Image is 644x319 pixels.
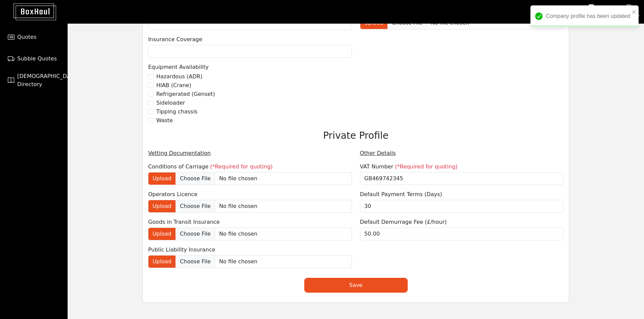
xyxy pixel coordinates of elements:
[360,190,442,198] label: Default Payment Terms (Days)
[148,172,176,185] label: Upload
[17,72,79,88] span: [DEMOGRAPHIC_DATA] Directory
[148,163,208,171] label: Conditions of Carriage
[156,73,202,81] label: Hazardous (ADR)
[156,99,185,107] label: Sideloader
[360,218,447,226] label: Default Demurrage Fee (£/hour)
[632,7,637,16] button: close
[148,255,176,268] label: Upload
[3,3,56,20] img: BoxHaul
[210,163,273,171] label: (*Required for quoting)
[360,228,564,240] input: 50.00
[148,218,220,226] label: Goods in Transit Insurance
[360,163,393,171] label: VAT Number
[395,163,457,171] label: (*Required for quoting)
[148,149,352,157] div: Vetting Documentation
[148,228,176,240] label: Upload
[148,200,176,213] label: Upload
[17,33,37,41] span: Quotes
[148,35,202,44] label: Insurance Coverage
[530,5,639,27] div: Company profile has been updated
[148,246,215,254] label: Public Liability Insurance
[156,116,173,125] label: Waste
[5,51,63,67] a: Subbie Quotes
[613,0,644,23] button: My User
[156,81,191,89] label: HIAB (Crane)
[360,172,564,185] input: GB469742345
[360,200,564,213] input: 30
[156,90,215,98] label: Refrigerated (Genset)
[360,149,564,157] div: Other Details
[305,279,407,292] button: Save
[5,29,63,45] a: Quotes
[17,55,57,63] span: Subbie Quotes
[144,130,568,141] h3: Private Profile
[156,108,197,116] label: Tipping chassis
[148,190,197,198] label: Operators Licence
[148,63,209,71] label: Equipment Availability
[569,0,613,23] button: My Company
[5,72,63,88] a: [DEMOGRAPHIC_DATA] Directory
